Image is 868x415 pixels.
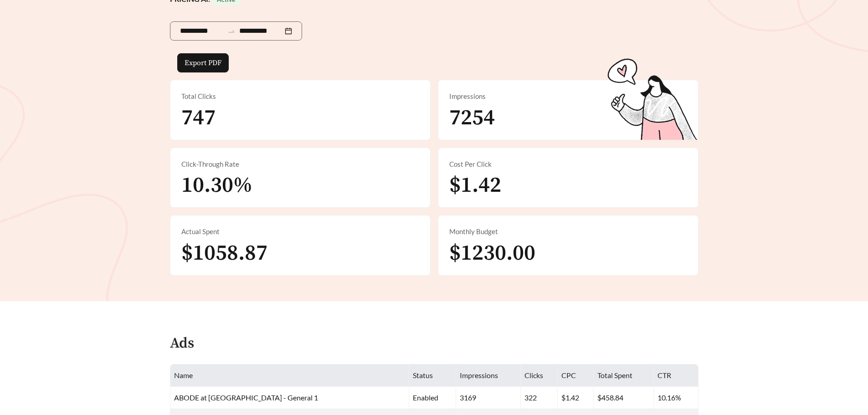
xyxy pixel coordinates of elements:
[449,104,495,132] span: 7254
[594,364,654,387] th: Total Spent
[227,27,236,36] span: swap-right
[170,364,410,387] th: Name
[449,240,535,267] span: $1230.00
[181,159,419,169] div: Click-Through Rate
[449,91,687,102] div: Impressions
[594,387,654,409] td: $458.84
[558,387,594,409] td: $1.42
[521,364,558,387] th: Clicks
[456,364,521,387] th: Impressions
[181,226,419,237] div: Actual Spent
[521,387,558,409] td: 322
[174,393,318,402] span: ABODE at [GEOGRAPHIC_DATA] - General 1
[456,387,521,409] td: 3169
[227,27,236,35] span: to
[449,172,501,199] span: $1.42
[181,91,419,102] div: Total Clicks
[181,104,216,132] span: 747
[654,387,698,409] td: 10.16%
[177,53,229,72] button: Export PDF
[561,371,576,379] span: CPC
[449,159,687,169] div: Cost Per Click
[657,371,671,379] span: CTR
[170,336,194,352] h4: Ads
[181,172,252,199] span: 10.30%
[413,393,438,402] span: enabled
[181,240,267,267] span: $1058.87
[185,57,221,68] span: Export PDF
[409,364,456,387] th: Status
[449,226,687,237] div: Monthly Budget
